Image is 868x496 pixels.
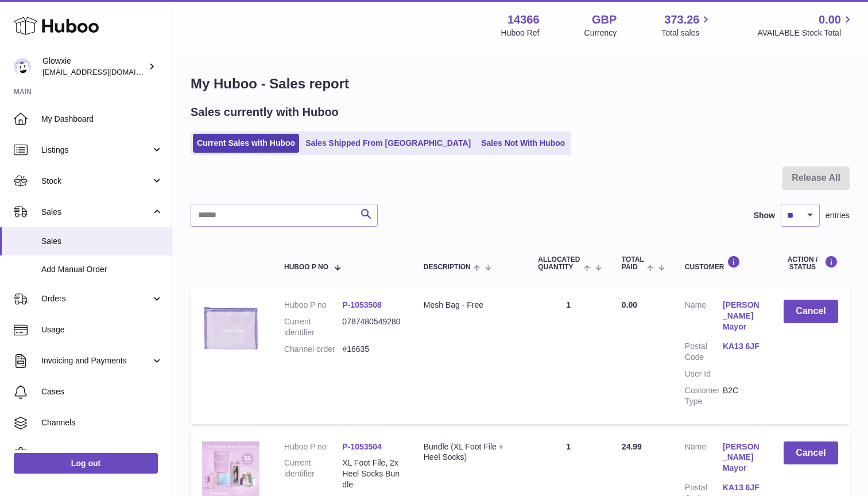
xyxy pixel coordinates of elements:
[202,300,259,357] img: 1753697928.jpg
[41,417,163,428] span: Channels
[723,300,761,332] a: [PERSON_NAME] Mayor
[784,300,838,323] button: Cancel
[41,355,151,366] span: Invoicing and Payments
[757,12,854,38] a: 0.00 AVAILABLE Stock Total
[685,369,723,379] dt: User Id
[819,12,841,28] span: 0.00
[826,210,850,221] span: entries
[284,344,342,355] dt: Channel order
[42,56,146,77] div: Glowxie
[41,324,163,335] span: Usage
[685,300,723,335] dt: Name
[284,316,342,338] dt: Current identifier
[661,28,712,38] span: Total sales
[191,75,850,93] h1: My Huboo - Sales report
[526,288,610,424] td: 1
[41,236,163,247] span: Sales
[42,67,169,76] span: [EMAIL_ADDRESS][DOMAIN_NAME]
[41,145,151,156] span: Listings
[723,341,761,352] a: KA13 6JF
[723,385,761,407] dd: B2C
[424,300,515,311] div: Mesh Bag - Free
[584,28,617,38] div: Currency
[342,300,382,309] a: P-1053508
[685,441,723,477] dt: Name
[342,442,382,451] a: P-1053504
[723,441,761,474] a: [PERSON_NAME] Mayor
[661,12,712,38] a: 373.26 Total sales
[41,207,151,218] span: Sales
[622,256,644,271] span: Total paid
[477,134,569,153] a: Sales Not With Huboo
[507,12,540,28] strong: 14366
[723,482,761,493] a: KA13 6JF
[622,300,637,309] span: 0.00
[284,441,342,452] dt: Huboo P no
[424,263,471,271] span: Description
[342,344,400,355] dd: #16635
[14,453,158,474] a: Log out
[41,293,151,304] span: Orders
[622,442,642,451] span: 24.99
[501,28,540,38] div: Huboo Ref
[685,385,723,407] dt: Customer Type
[41,448,163,459] span: Settings
[685,255,761,271] div: Customer
[41,114,163,125] span: My Dashboard
[664,12,699,28] span: 373.26
[342,316,400,338] dd: 0787480549280
[301,134,475,153] a: Sales Shipped From [GEOGRAPHIC_DATA]
[538,256,580,271] span: ALLOCATED Quantity
[41,264,163,275] span: Add Manual Order
[754,210,775,221] label: Show
[685,341,723,363] dt: Postal Code
[757,28,854,38] span: AVAILABLE Stock Total
[284,263,328,271] span: Huboo P no
[284,300,342,311] dt: Huboo P no
[784,441,838,465] button: Cancel
[14,58,31,75] img: suraj@glowxie.com
[784,255,838,271] div: Action / Status
[592,12,617,28] strong: GBP
[342,458,400,490] dd: XL Foot File, 2x Heel Socks Bundle
[41,386,163,397] span: Cases
[191,104,339,120] h2: Sales currently with Huboo
[424,441,515,463] div: Bundle (XL Foot File + Heel Socks)
[193,134,299,153] a: Current Sales with Huboo
[41,176,151,187] span: Stock
[284,458,342,490] dt: Current identifier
